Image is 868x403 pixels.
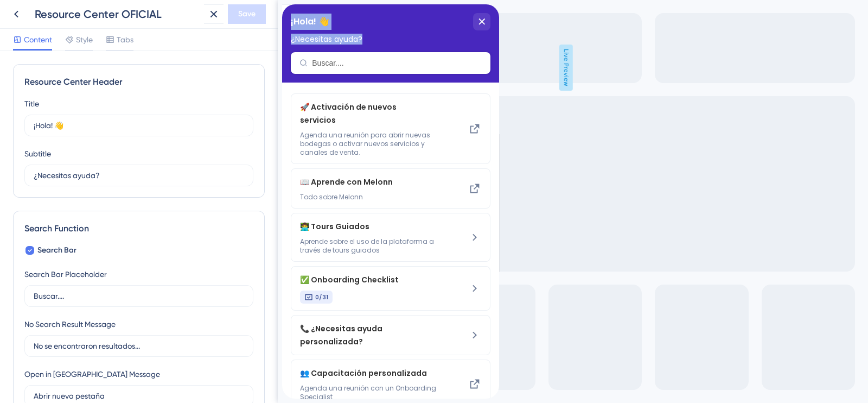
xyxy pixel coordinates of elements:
[35,7,200,22] div: Resource Center OFICIAL
[117,33,133,46] span: Tabs
[24,75,253,89] div: Resource Center Header
[40,5,44,14] div: 3
[18,318,163,344] div: ¿Necesitas ayuda personalizada?
[228,4,266,24] button: Save
[24,147,51,160] div: Subtitle
[9,9,47,26] span: ¡Hola! 👋
[18,188,163,197] span: Todo sobre Melonn
[282,45,295,91] span: Live Preview
[24,33,52,46] span: Content
[24,222,253,235] div: Search Function
[18,233,163,250] span: Aprende sobre el uso de la plataforma a través de tours guiados
[9,30,80,39] span: ¿Necesitas ayuda?
[34,119,244,131] input: Title
[18,362,163,397] div: Capacitación personalizada
[34,290,244,302] input: Buscar....
[33,288,46,297] span: 0/31
[30,54,200,63] input: Buscar....
[24,368,160,381] div: Open in [GEOGRAPHIC_DATA] Message
[18,96,163,153] div: Activación de nuevos servicios
[34,169,244,181] input: Description
[18,96,145,122] span: 🚀 Activación de nuevos servicios
[18,216,145,229] span: 👨‍💻 Tours Guiados
[18,269,163,299] div: Onboarding Checklist
[18,318,145,344] span: 📞 ¿Necesitas ayuda personalizada?
[34,390,244,402] input: Abrir nueva pestaña
[34,340,244,352] input: No se encontraron resultados...
[18,127,163,153] span: Agenda una reunión para abrir nuevas bodegas o activar nuevos servicios y canales de venta.
[18,380,163,397] span: Agenda una reunión con un Onboarding Specialist
[18,362,145,375] span: 👥 Capacitación personalizada
[18,216,163,250] div: Tours Guiados
[191,9,208,26] div: close resource center
[18,269,163,282] span: ✅ Onboarding Checklist
[18,171,145,184] span: 📖 Aprende con Melonn
[76,33,93,46] span: Style
[24,318,116,331] div: No Search Result Message
[37,244,76,257] span: Search Bar
[24,97,39,110] div: Title
[18,171,163,197] div: Aprende con Melonn
[238,8,256,21] span: Save
[24,268,107,281] div: Search Bar Placeholder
